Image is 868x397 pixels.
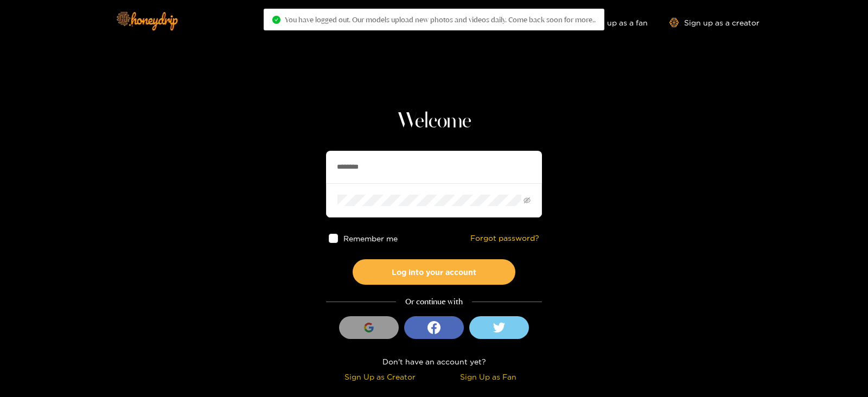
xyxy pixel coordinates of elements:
span: You have logged out. Our models upload new photos and videos daily. Come back soon for more.. [285,15,596,24]
h1: Welcome [326,108,542,135]
a: Sign up as a creator [669,18,759,27]
a: Forgot password? [470,234,539,243]
div: Or continue with [326,296,542,308]
button: Log into your account [353,259,515,285]
div: Sign Up as Creator [329,370,431,383]
span: Remember me [343,234,398,242]
div: Don't have an account yet? [326,355,542,368]
span: eye-invisible [524,197,531,204]
span: check-circle [272,16,280,24]
div: Sign Up as Fan [437,370,539,383]
a: Sign up as a fan [573,18,648,27]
